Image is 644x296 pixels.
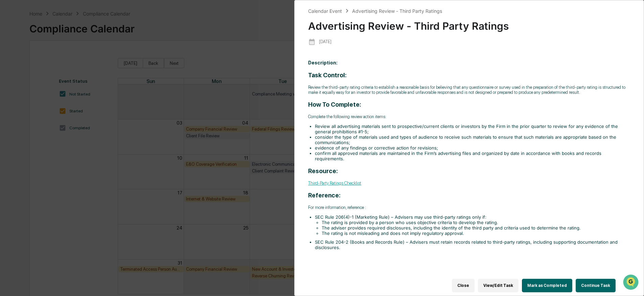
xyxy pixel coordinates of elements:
[322,225,630,231] li: The adviser provides required disclosures, including the identity of the third party and criteria...
[308,85,630,95] p: Review the third-party rating criteria to establish a reasonable basis for believing that any que...
[452,279,475,292] button: Close
[7,99,12,104] div: 🔎
[315,134,630,145] li: consider the type of materials used and types of audience to receive such materials to ensure tha...
[14,85,44,92] span: Preclearance
[7,52,19,64] img: 1746055101610-c473b297-6a78-478c-a979-82029cc54cd1
[315,239,630,250] li: SEC Rule 204-2 (Books and Records Rule) – Advisers must retain records related to third-party rat...
[308,192,341,199] strong: Reference:
[576,279,616,292] button: Continue Task
[478,279,519,292] button: View/Edit Task
[319,39,331,44] p: [DATE]
[23,52,111,58] div: Start new chat
[308,205,630,210] p: For more information, reference :
[522,279,572,292] button: Mark as Completed
[7,86,12,91] div: 🖐️
[308,60,338,65] b: Description:
[315,214,630,236] li: SEC Rule 206(4)-1 (Marketing Rule) – Advisers may use third-party ratings only if:
[322,220,630,225] li: The rating is provided by a person who uses objective criteria to develop the rating.
[308,181,361,186] a: Third-Party Ratings Checklist
[622,274,641,292] iframe: Open customer support
[308,114,630,119] p: Complete the following review action items:
[308,72,347,79] strong: Task Control:
[7,14,123,25] p: How can we help?
[67,114,82,119] span: Pylon
[315,124,630,134] li: Review all advertising materials sent to prospective/current clients or investors by the Firm in ...
[14,98,43,105] span: Data Lookup
[352,8,442,14] div: Advertising Review - Third Party Ratings
[308,101,361,108] strong: How To Complete:
[308,167,338,174] strong: Resource:
[322,231,630,236] li: The rating is not misleading and does not imply regulatory approval.
[115,54,123,62] button: Start new chat
[46,82,87,95] a: 🗄️Attestations
[308,8,342,14] div: Calendar Event
[4,95,45,107] a: 🔎Data Lookup
[56,85,84,92] span: Attestations
[48,114,82,119] a: Powered byPylon
[23,58,86,64] div: We're available if you need us!
[49,86,54,91] div: 🗄️
[315,151,630,161] li: confirm all approved materials are maintained in the Firm’s advertising files and organized by da...
[4,82,46,95] a: 🖐️Preclearance
[308,15,630,32] div: Advertising Review - Third Party Ratings
[315,145,630,151] li: evidence of any findings or corrective action for revisions;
